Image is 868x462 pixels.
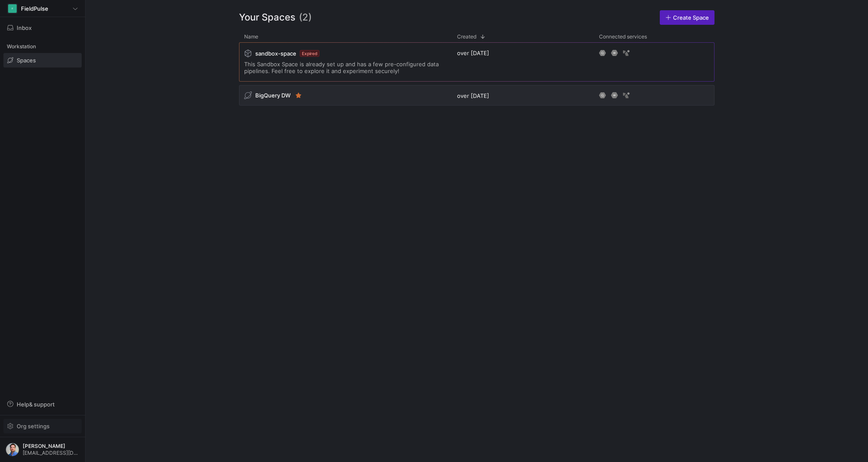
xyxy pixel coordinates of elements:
[3,441,82,459] button: https://lh3.googleusercontent.com/a/ACg8ocJFn1IY54-odtKk72L7mdPcrNg9NesdZRXqNkWDU7iwGQPYy-my=s96-...
[244,61,447,74] span: This Sandbox Space is already set up and has a few pre-configured data pipelines. Feel free to ex...
[17,401,55,408] span: Help & support
[239,85,714,109] div: Press SPACE to select this row.
[255,92,291,99] span: BigQuery DW
[255,50,296,57] span: sandbox-space
[300,50,319,57] span: Expired
[3,424,82,430] a: Org settings
[8,4,17,13] div: F
[23,450,80,456] span: [EMAIL_ADDRESS][DOMAIN_NAME]
[239,10,295,25] span: Your Spaces
[599,34,647,40] span: Connected services
[239,42,714,85] div: Press SPACE to select this row.
[23,443,80,449] span: [PERSON_NAME]
[6,443,19,456] img: https://lh3.googleusercontent.com/a/ACg8ocJFn1IY54-odtKk72L7mdPcrNg9NesdZRXqNkWDU7iwGQPYy-my=s96-c
[3,419,82,433] button: Org settings
[3,21,82,35] button: Inbox
[17,24,32,31] span: Inbox
[3,40,82,53] div: Workstation
[457,92,489,99] span: over [DATE]
[457,34,476,40] span: Created
[673,14,709,21] span: Create Space
[660,10,714,25] a: Create Space
[457,50,489,56] span: over [DATE]
[3,397,82,412] button: Help& support
[3,53,82,68] a: Spaces
[21,5,48,12] span: FieldPulse
[17,57,36,64] span: Spaces
[299,10,312,25] span: (2)
[244,34,258,40] span: Name
[17,423,50,430] span: Org settings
